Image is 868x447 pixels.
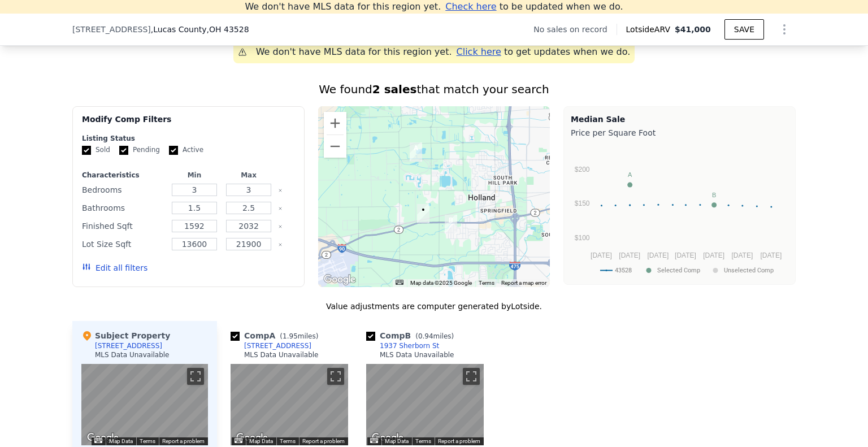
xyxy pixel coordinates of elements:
a: Open this area in Google Maps (opens a new window) [84,431,121,445]
input: Active [169,146,178,155]
div: Subject Property [81,330,170,341]
div: Comp A [231,330,323,341]
div: Listing Status [82,134,295,143]
img: Google [233,431,271,445]
span: Click here [457,46,501,57]
a: Open this area in Google Maps (opens a new window) [369,431,406,445]
span: Map data ©2025 Google [410,280,472,286]
text: 43528 [615,267,632,274]
a: Report a problem [162,438,205,444]
div: 8744 Orchard Lake Rd [410,142,422,162]
button: Edit all filters [82,262,147,274]
text: [DATE] [675,251,696,259]
div: Street View [366,364,484,445]
div: Max [224,171,274,180]
button: Clear [278,242,283,247]
div: Lot Size Sqft [82,236,165,252]
a: Terms (opens in new tab) [415,438,431,444]
img: Google [84,431,121,445]
label: Sold [82,145,110,155]
button: Show Options [773,18,796,41]
div: Street View [81,364,208,445]
text: [DATE] [731,251,753,259]
div: We found that match your search [72,81,796,97]
label: Active [169,145,203,155]
text: $150 [575,199,590,207]
text: Selected Comp [657,267,700,274]
button: Clear [278,206,283,211]
div: Bathrooms [82,200,165,216]
a: Report a problem [302,438,345,444]
button: Clear [278,188,283,193]
span: 0.94 [418,332,433,340]
div: We don't have MLS data for this region yet. [256,45,452,59]
span: ( miles) [275,332,323,340]
div: Characteristics [82,171,165,180]
strong: 2 sales [372,83,417,96]
div: 1937 Sherborn St [380,341,439,350]
text: [DATE] [703,251,724,259]
a: Terms (opens in new tab) [280,438,296,444]
button: Toggle fullscreen view [327,368,344,385]
label: Pending [119,145,160,155]
div: MLS Data Unavailable [244,350,319,359]
button: Keyboard shortcuts [235,438,242,443]
button: Clear [278,224,283,229]
button: SAVE [724,19,764,40]
text: $100 [575,234,590,242]
div: MLS Data Unavailable [95,350,170,359]
span: Lotside ARV [626,24,675,35]
a: 1937 Sherborn St [366,341,439,350]
text: $200 [575,166,590,173]
div: Median Sale [571,114,788,125]
svg: A chart. [571,141,788,282]
div: Price per Square Foot [571,125,788,141]
a: Open this area in Google Maps (opens a new window) [321,272,358,287]
div: [STREET_ADDRESS] [95,341,162,350]
span: 1.95 [283,332,298,340]
button: Keyboard shortcuts [94,438,102,443]
a: [STREET_ADDRESS] [231,341,311,350]
text: [DATE] [591,251,612,259]
span: $41,000 [675,25,711,34]
div: Comp B [366,330,458,341]
a: Open this area in Google Maps (opens a new window) [233,431,271,445]
button: Toggle fullscreen view [463,368,480,385]
text: [DATE] [648,251,669,259]
div: 1937 Sherborn St [445,215,457,234]
div: Modify Comp Filters [82,114,295,134]
span: Check here [445,1,496,12]
div: Finished Sqft [82,218,165,234]
input: Pending [119,146,128,155]
input: Sold [82,146,91,155]
div: Map [81,364,208,445]
div: No sales on record [533,24,616,35]
text: [DATE] [760,251,782,259]
button: Keyboard shortcuts [396,280,403,285]
a: Report a problem [438,438,480,444]
div: Street View [231,364,348,445]
button: Zoom in [324,112,346,134]
button: Zoom out [324,135,346,158]
span: , OH 43528 [207,25,249,34]
div: to get updates when we do. [457,45,631,59]
button: Toggle fullscreen view [187,368,204,385]
a: Report a map error [501,280,546,286]
div: Map [231,364,348,445]
span: ( miles) [411,332,458,340]
img: Google [369,431,406,445]
a: Terms (opens in new tab) [479,280,494,286]
div: Bedrooms [82,182,165,198]
button: Map Data [249,437,273,445]
div: 8558 Airport Hwy [417,204,429,223]
text: A [628,171,632,178]
div: MLS Data Unavailable [380,350,454,359]
div: Map [366,364,484,445]
div: Value adjustments are computer generated by Lotside . [72,301,796,312]
div: [STREET_ADDRESS] [244,341,311,350]
img: Google [321,272,358,287]
a: Terms (opens in new tab) [140,438,155,444]
span: , Lucas County [151,24,249,35]
text: Unselected Comp [724,267,774,274]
